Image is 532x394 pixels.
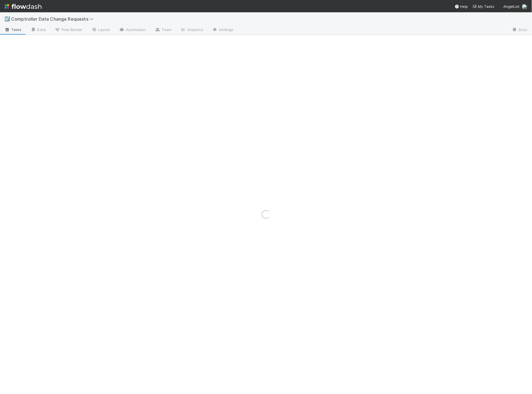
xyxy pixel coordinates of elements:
img: avatar_c7c7de23-09de-42ad-8e02-7981c37ee075.png [522,4,528,9]
span: Comptroller Data Change Requests [11,16,96,22]
span: ☑️ [4,16,10,21]
img: logo-inverted-e16ddd16eac7371096b0.svg [4,2,42,11]
a: Settings [208,26,238,35]
a: Analytics [176,26,208,35]
span: Tasks [4,27,22,32]
a: Automation [115,26,151,35]
a: Team [151,26,176,35]
div: Help [455,4,468,9]
span: AngelList [504,4,520,9]
a: Data [26,26,50,35]
span: Flow Builder [55,27,83,32]
span: My Tasks [473,4,495,9]
a: My Tasks [473,4,495,9]
a: Layout [87,26,115,35]
a: Docs [508,26,532,35]
a: Flow Builder [50,26,87,35]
